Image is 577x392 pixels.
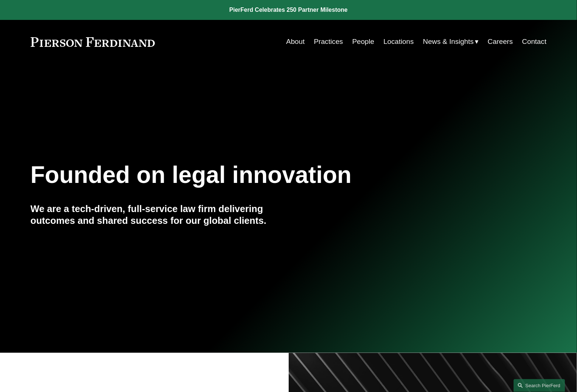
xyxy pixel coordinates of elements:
[514,379,565,392] a: Search this site
[352,35,375,49] a: People
[31,162,461,188] h1: Founded on legal innovation
[286,35,305,49] a: About
[488,35,513,49] a: Careers
[423,35,474,48] span: News & Insights
[314,35,343,49] a: Practices
[31,203,289,227] h4: We are a tech-driven, full-service law firm delivering outcomes and shared success for our global...
[522,35,546,49] a: Contact
[383,35,414,49] a: Locations
[423,35,479,49] a: folder dropdown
